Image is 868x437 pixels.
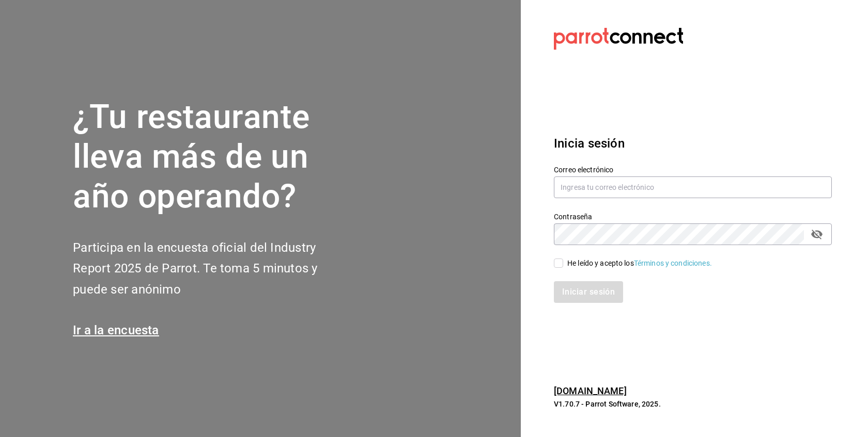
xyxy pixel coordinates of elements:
[554,213,832,220] label: Contraseña
[808,225,826,243] button: passwordField
[634,259,712,267] a: Términos y condiciones.
[554,176,832,198] input: Ingresa tu correo electrónico
[567,258,712,269] div: He leído y acepto los
[73,237,352,300] h2: Participa en la encuesta oficial del Industry Report 2025 de Parrot. Te toma 5 minutos y puede se...
[554,134,832,153] h3: Inicia sesión
[554,385,627,396] a: [DOMAIN_NAME]
[73,98,352,216] h1: ¿Tu restaurante lleva más de un año operando?
[554,166,832,173] label: Correo electrónico
[554,399,832,409] p: V1.70.7 - Parrot Software, 2025.
[73,323,159,337] a: Ir a la encuesta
